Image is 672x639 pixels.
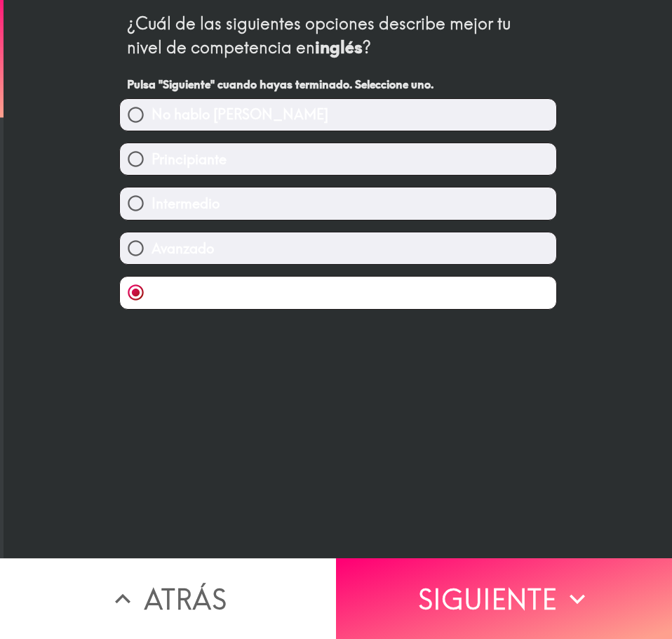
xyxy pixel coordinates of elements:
[152,283,198,303] span: Fluente
[120,277,556,308] button: Fluente
[336,558,672,639] button: Siguiente
[152,194,220,213] span: Intermedio
[120,99,556,131] button: No hablo [PERSON_NAME]
[315,37,363,58] b: inglés
[152,105,328,124] span: No hablo [PERSON_NAME]
[152,150,227,169] span: Principiante
[127,77,549,92] h6: Pulsa "Siguiente" cuando hayas terminado. Seleccione uno.
[120,187,556,219] button: Intermedio
[152,239,214,258] span: Avanzado
[120,232,556,264] button: Avanzado
[127,12,549,59] div: ¿Cuál de las siguientes opciones describe mejor tu nivel de competencia en ?
[120,143,556,175] button: Principiante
